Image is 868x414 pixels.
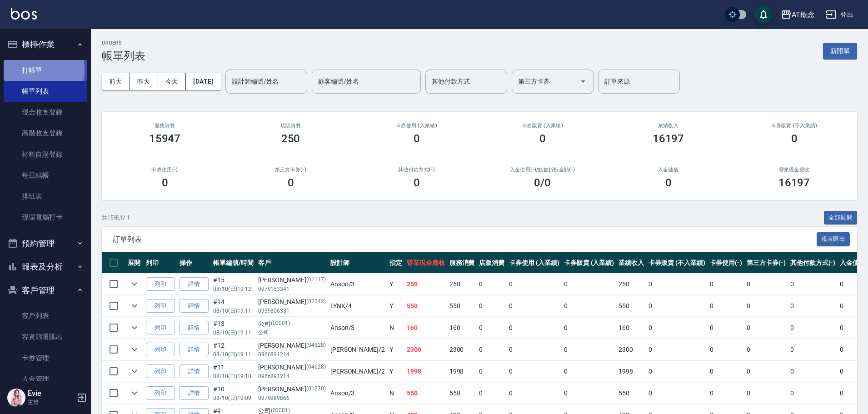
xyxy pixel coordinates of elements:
[788,252,838,274] th: 其他付款方式(-)
[213,372,254,380] p: 08/10 (日) 19:10
[742,167,846,173] h2: 營業現金應收
[364,123,469,129] h2: 卡券使用 (入業績)
[213,329,254,337] p: 08/10 (日) 19:11
[239,123,343,129] h2: 店販消費
[306,341,326,350] p: (04628)
[28,389,74,398] h5: Evie
[562,339,617,360] td: 0
[447,383,477,404] td: 550
[256,252,328,274] th: 客戶
[447,252,477,274] th: 服務消費
[708,317,745,339] td: 0
[708,252,745,274] th: 卡券使用(-)
[792,9,815,20] div: AT概念
[477,252,507,274] th: 店販消費
[258,319,326,329] div: 公司
[490,123,594,129] h2: 卡券販賣 (入業績)
[271,319,290,329] p: (00001)
[211,383,256,404] td: #10
[211,252,256,274] th: 帳單編號/時間
[306,384,326,394] p: (01230)
[128,386,141,400] button: expand row
[708,339,745,360] td: 0
[4,81,87,102] a: 帳單列表
[414,132,420,145] h3: 0
[646,274,707,295] td: 0
[447,317,477,339] td: 160
[4,348,87,369] a: 卡券管理
[258,350,326,359] p: 0966891214
[788,383,838,404] td: 0
[507,361,562,382] td: 0
[328,317,387,339] td: Anson /3
[507,252,562,274] th: 卡券使用 (入業績)
[258,297,326,307] div: [PERSON_NAME]
[404,252,447,274] th: 營業現金應收
[616,339,646,360] td: 2300
[387,361,404,382] td: Y
[4,123,87,144] a: 高階收支登錄
[211,274,256,295] td: #15
[162,176,168,189] h3: 0
[328,295,387,317] td: LYNK /4
[11,8,37,20] img: Logo
[328,383,387,404] td: Anson /3
[128,277,141,291] button: expand row
[102,50,145,62] h3: 帳單列表
[128,343,141,356] button: expand row
[507,317,562,339] td: 0
[447,274,477,295] td: 250
[562,361,617,382] td: 0
[646,317,707,339] td: 0
[180,343,209,357] a: 詳情
[258,394,326,402] p: 0979989866
[146,386,175,400] button: 列印
[562,317,617,339] td: 0
[562,295,617,317] td: 0
[823,46,857,55] a: 新開單
[387,383,404,404] td: N
[4,102,87,123] a: 現金收支登錄
[646,252,707,274] th: 卡券販賣 (不入業績)
[404,339,447,360] td: 2300
[477,295,507,317] td: 0
[539,132,546,145] h3: 0
[149,132,181,145] h3: 15947
[4,369,87,389] a: 入金管理
[113,123,217,129] h3: 服務消費
[817,234,850,243] a: 報表匯出
[4,60,87,81] a: 打帳單
[822,6,857,23] button: 登出
[146,321,175,335] button: 列印
[708,274,745,295] td: 0
[306,297,326,307] p: (02242)
[258,307,326,315] p: 0939806331
[125,252,144,274] th: 展開
[213,285,254,293] p: 08/10 (日) 19:12
[562,383,617,404] td: 0
[180,321,209,335] a: 詳情
[213,307,254,315] p: 08/10 (日) 19:11
[646,339,707,360] td: 0
[562,252,617,274] th: 卡券販賣 (入業績)
[708,361,745,382] td: 0
[616,167,720,173] h2: 入金儲值
[778,176,810,189] h3: 16197
[708,295,745,317] td: 0
[180,277,209,291] a: 詳情
[744,339,788,360] td: 0
[823,43,857,60] button: 新開單
[477,274,507,295] td: 0
[414,176,420,189] h3: 0
[616,274,646,295] td: 250
[646,295,707,317] td: 0
[4,207,87,228] a: 現場電腦打卡
[186,73,220,90] button: [DATE]
[387,295,404,317] td: Y
[744,317,788,339] td: 0
[146,277,175,291] button: 列印
[646,361,707,382] td: 0
[754,5,773,24] button: save
[447,339,477,360] td: 2300
[328,361,387,382] td: [PERSON_NAME] /2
